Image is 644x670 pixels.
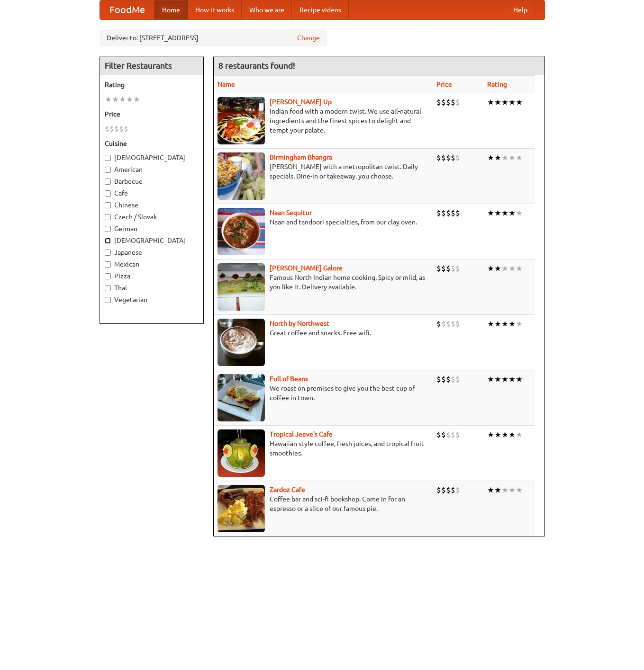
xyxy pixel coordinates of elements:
li: $ [455,485,460,495]
ng-pluralize: 8 restaurants found! [218,61,295,70]
li: ★ [508,319,516,329]
input: Cafe [105,190,111,197]
a: Zardoz Cafe [270,486,305,493]
a: [PERSON_NAME] Up [270,98,332,106]
li: ★ [105,94,112,105]
li: ★ [508,152,516,163]
li: ★ [501,429,508,440]
a: North by Northwest [270,320,329,327]
li: $ [446,319,451,329]
li: $ [441,97,446,107]
label: Cafe [105,188,199,198]
a: Home [154,0,188,19]
li: $ [451,485,455,495]
a: Rating [487,80,507,88]
p: Great coffee and snacks. Free wifi. [218,328,429,338]
li: $ [446,263,451,274]
label: German [105,224,199,233]
img: currygalore.jpg [218,263,265,311]
li: $ [451,319,455,329]
p: [PERSON_NAME] with a metropolitan twist. Daily specials. Dine-in or takeaway, you choose. [218,162,429,181]
li: $ [446,374,451,384]
li: $ [455,152,460,163]
input: Barbecue [105,179,111,185]
input: [DEMOGRAPHIC_DATA] [105,238,111,244]
li: ★ [487,319,494,329]
b: [PERSON_NAME] Galore [270,264,343,272]
input: German [105,226,111,232]
li: $ [441,429,446,440]
li: ★ [494,152,501,163]
h5: Cuisine [105,139,199,148]
a: FoodMe [100,0,154,19]
b: Naan Sequitur [270,209,312,216]
input: Japanese [105,250,111,256]
li: $ [451,97,455,107]
li: $ [446,429,451,440]
label: Vegetarian [105,295,199,304]
h5: Price [105,109,199,119]
li: ★ [501,208,508,218]
li: ★ [508,97,516,107]
a: Tropical Jeeve's Cafe [270,430,333,438]
input: Thai [105,285,111,291]
li: ★ [494,208,501,218]
p: Hawaiian style coffee, fresh juices, and tropical fruit smoothies. [218,439,429,458]
input: Pizza [105,273,111,279]
li: $ [455,97,460,107]
h4: Filter Restaurants [100,56,203,75]
li: ★ [494,97,501,107]
a: How it works [188,0,242,19]
li: $ [441,485,446,495]
li: $ [436,319,441,329]
li: $ [455,319,460,329]
div: Deliver to: [STREET_ADDRESS] [100,29,327,46]
li: ★ [501,319,508,329]
img: jeeves.jpg [218,429,265,477]
li: ★ [516,319,523,329]
a: Who we are [242,0,292,19]
label: [DEMOGRAPHIC_DATA] [105,153,199,162]
input: Vegetarian [105,297,111,303]
p: Indian food with a modern twist. We use all-natural ingredients and the finest spices to delight ... [218,107,429,135]
li: ★ [508,429,516,440]
label: Barbecue [105,177,199,186]
li: ★ [508,263,516,274]
li: ★ [516,152,523,163]
li: $ [436,374,441,384]
li: ★ [487,485,494,495]
li: $ [451,208,455,218]
li: $ [455,374,460,384]
li: $ [446,485,451,495]
li: $ [119,124,124,134]
li: $ [455,208,460,218]
li: ★ [494,319,501,329]
p: Naan and tandoori specialties, from our clay oven. [218,217,429,227]
li: ★ [133,94,140,105]
li: $ [451,263,455,274]
a: Full of Beans [270,375,308,383]
li: $ [446,97,451,107]
li: ★ [487,374,494,384]
label: Thai [105,283,199,293]
li: ★ [487,208,494,218]
li: ★ [501,97,508,107]
a: Help [506,0,535,19]
li: ★ [494,485,501,495]
li: $ [441,208,446,218]
li: ★ [487,263,494,274]
li: $ [455,429,460,440]
img: beans.jpg [218,374,265,421]
img: north.jpg [218,319,265,366]
a: Price [436,80,452,88]
li: ★ [112,94,119,105]
input: [DEMOGRAPHIC_DATA] [105,155,111,161]
li: ★ [494,263,501,274]
li: $ [441,319,446,329]
label: Czech / Slovak [105,212,199,222]
li: $ [441,152,446,163]
li: $ [436,263,441,274]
